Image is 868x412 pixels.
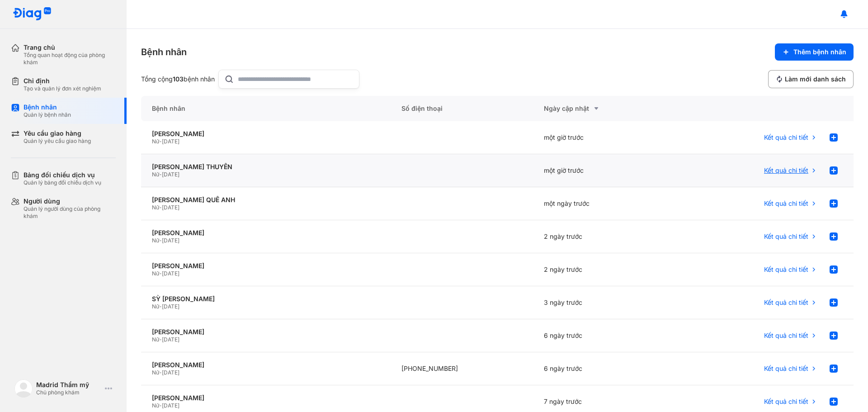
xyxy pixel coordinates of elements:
div: Bảng đối chiếu dịch vụ [24,171,101,179]
span: Kết quả chi tiết [764,331,808,340]
div: Madrid Thẩm mỹ [36,381,101,389]
div: Số điện thoại [391,96,533,121]
div: Ngày cập nhật [544,103,665,114]
span: [DATE] [162,303,179,310]
span: [DATE] [162,336,179,343]
span: Kết quả chi tiết [764,199,808,208]
button: Làm mới danh sách [768,70,854,88]
span: Nữ [152,270,159,277]
span: - [159,303,162,310]
div: một giờ trước [533,154,675,187]
div: một giờ trước [533,121,675,154]
span: [DATE] [162,402,179,409]
div: Quản lý yêu cầu giao hàng [24,137,91,145]
span: Thêm bệnh nhân [793,48,846,56]
div: Yêu cầu giao hàng [24,129,91,137]
div: 3 ngày trước [533,286,675,319]
div: Quản lý bảng đối chiếu dịch vụ [24,179,101,186]
span: [DATE] [162,204,179,211]
span: Kết quả chi tiết [764,265,808,274]
div: [PERSON_NAME] [152,262,380,270]
span: [DATE] [162,270,179,277]
div: Tạo và quản lý đơn xét nghiệm [24,85,101,92]
span: - [159,204,162,211]
div: Bệnh nhân [141,46,187,58]
div: Bệnh nhân [24,103,71,111]
span: Nữ [152,204,159,211]
div: Trang chủ [24,43,116,52]
span: [DATE] [162,171,179,178]
div: [PERSON_NAME] [152,130,380,138]
span: Kết quả chi tiết [764,133,808,142]
span: Kết quả chi tiết [764,232,808,241]
div: Quản lý bệnh nhân [24,111,71,118]
div: SỲ [PERSON_NAME] [152,295,380,303]
div: [PERSON_NAME] THUYỀN [152,163,380,171]
span: Nữ [152,402,159,409]
span: 103 [173,75,184,83]
span: - [159,171,162,178]
div: 6 ngày trước [533,352,675,385]
span: [DATE] [162,237,179,244]
div: [PERSON_NAME] QUẾ ANH [152,196,380,204]
span: Kết quả chi tiết [764,298,808,307]
div: Tổng quan hoạt động của phòng khám [24,52,116,66]
span: Nữ [152,237,159,244]
span: [DATE] [162,138,179,145]
span: Làm mới danh sách [785,75,846,83]
button: Thêm bệnh nhân [775,43,854,61]
span: - [159,138,162,145]
div: Quản lý người dùng của phòng khám [24,205,116,220]
span: [DATE] [162,369,179,376]
span: - [159,336,162,343]
span: Kết quả chi tiết [764,398,808,406]
div: Người dùng [24,197,116,205]
div: [PHONE_NUMBER] [391,352,533,385]
div: 6 ngày trước [533,319,675,352]
img: logo [13,7,52,21]
div: 2 ngày trước [533,220,675,253]
div: [PERSON_NAME] [152,394,380,402]
div: Chủ phòng khám [36,389,101,396]
div: [PERSON_NAME] [152,361,380,369]
span: Nữ [152,138,159,145]
span: Nữ [152,336,159,343]
span: - [159,402,162,409]
span: - [159,237,162,244]
span: Kết quả chi tiết [764,365,808,373]
span: Nữ [152,369,159,376]
span: - [159,270,162,277]
div: Tổng cộng bệnh nhân [141,75,215,83]
div: Chỉ định [24,77,101,85]
div: Bệnh nhân [141,96,391,121]
div: 2 ngày trước [533,253,675,286]
span: Nữ [152,171,159,178]
div: [PERSON_NAME] [152,229,380,237]
span: Nữ [152,303,159,310]
span: - [159,369,162,376]
div: một ngày trước [533,187,675,220]
span: Kết quả chi tiết [764,166,808,175]
div: [PERSON_NAME] [152,328,380,336]
img: logo [14,379,33,398]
